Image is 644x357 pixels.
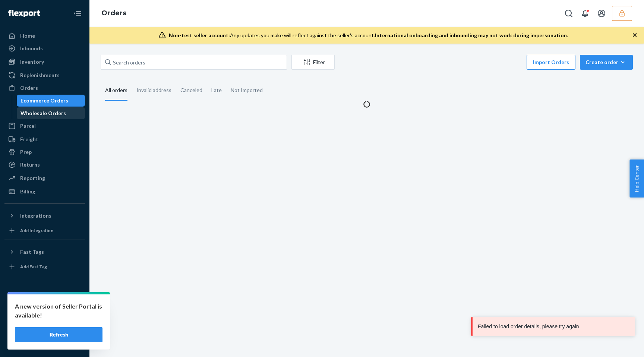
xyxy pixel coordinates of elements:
a: Add Fast Tag [4,261,85,273]
a: Inventory [4,56,85,68]
div: Prep [20,148,32,156]
a: Ecommerce Orders [17,95,85,107]
div: Late [211,80,222,100]
a: Inbounds [4,42,85,54]
div: Parcel [20,122,36,130]
button: Refresh [15,327,102,342]
button: Give Feedback [4,336,85,348]
a: Parcel [4,120,85,132]
button: Close Navigation [70,6,85,21]
div: Add Fast Tag [20,263,47,270]
img: Flexport logo [8,10,40,17]
a: Orders [101,9,126,17]
div: Not Imported [231,80,263,100]
a: Freight [4,133,85,145]
a: Home [4,30,85,42]
input: Search orders [101,55,287,70]
a: Replenishments [4,69,85,81]
button: Open Search Box [561,6,576,21]
div: Wholesale Orders [20,110,66,117]
button: Open account menu [594,6,609,21]
button: Filter [291,55,335,70]
div: Reporting [20,174,45,182]
div: Inventory [20,58,44,66]
div: Add Integration [20,227,53,234]
div: Orders [20,84,38,92]
div: Any updates you make will reflect against the seller's account. [169,32,568,39]
button: Create order [580,55,633,70]
div: Create order [585,59,627,66]
a: Billing [4,186,85,198]
div: Inbounds [20,45,43,52]
div: Failed to load order details, please try again [476,320,632,332]
a: Add Integration [4,225,85,237]
div: Freight [20,136,38,143]
div: Billing [20,188,35,195]
button: Integrations [4,210,85,222]
button: Open notifications [578,6,593,21]
a: Wholesale Orders [17,107,85,119]
div: Replenishments [20,72,60,79]
a: Reporting [4,172,85,184]
a: Settings [4,298,85,310]
a: Help Center [4,323,85,335]
div: Canceled [180,80,202,100]
div: Home [20,32,35,40]
div: Filter [292,59,334,66]
button: Fast Tags [4,246,85,258]
div: Invalid address [136,80,171,100]
button: Help Center [629,159,644,198]
div: All orders [105,80,127,101]
a: Prep [4,146,85,158]
button: Import Orders [527,55,575,70]
a: Talk to Support [4,311,85,323]
div: Integrations [20,212,51,219]
a: Returns [4,159,85,171]
span: International onboarding and inbounding may not work during impersonation. [375,32,568,38]
ol: breadcrumbs [95,3,132,24]
span: Non-test seller account: [169,32,230,38]
div: Fast Tags [20,248,44,256]
div: Ecommerce Orders [20,97,68,104]
div: Returns [20,161,40,168]
p: A new version of Seller Portal is available! [15,302,102,320]
a: Orders [4,82,85,94]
